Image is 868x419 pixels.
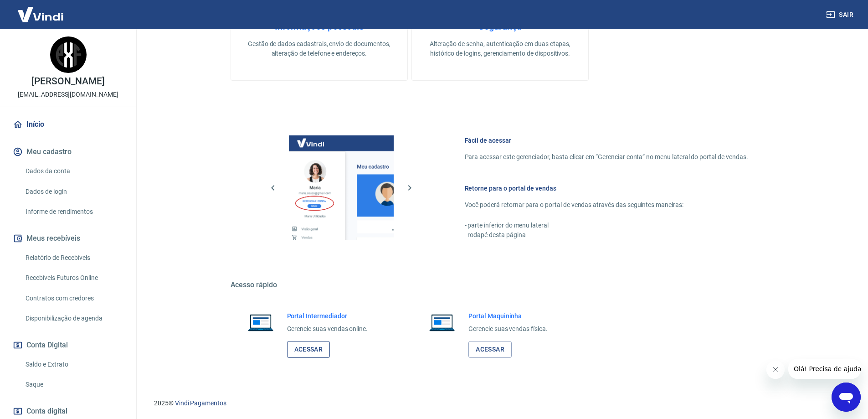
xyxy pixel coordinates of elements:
iframe: Mensagem da empresa [788,359,861,379]
a: Dados da conta [22,162,125,181]
p: Gerencie suas vendas online. [287,324,368,334]
img: Imagem da dashboard mostrando o botão de gerenciar conta na sidebar no lado esquerdo [289,135,394,240]
h6: Portal Maquininha [468,311,548,321]
iframe: Botão para abrir a janela de mensagens [832,383,861,412]
img: Vindi [11,0,70,28]
a: Informe de rendimentos [22,202,125,221]
button: Conta Digital [11,335,125,355]
p: 2025 © [154,398,846,408]
a: Recebíveis Futuros Online [22,269,125,287]
img: Imagem de um notebook aberto [423,311,461,333]
a: Saldo e Extrato [22,355,125,374]
a: Acessar [287,341,330,358]
p: - rodapé desta página [465,230,748,240]
p: Gerencie suas vendas física. [468,324,548,334]
h6: Fácil de acessar [465,136,748,145]
a: Vindi Pagamentos [175,399,226,407]
h5: Acesso rápido [231,280,770,290]
a: Início [11,114,125,134]
img: Imagem de um notebook aberto [241,311,280,333]
button: Sair [824,6,857,23]
p: Gestão de dados cadastrais, envio de documentos, alteração de telefone e endereços. [246,39,393,58]
p: Você poderá retornar para o portal de vendas através das seguintes maneiras: [465,200,748,210]
button: Meu cadastro [11,142,125,162]
p: [PERSON_NAME] [31,77,104,86]
a: Relatório de Recebíveis [22,248,125,267]
h6: Portal Intermediador [287,311,368,321]
span: Olá! Precisa de ajuda? [5,6,77,14]
button: Meus recebíveis [11,228,125,248]
a: Disponibilização de agenda [22,309,125,328]
a: Saque [22,375,125,394]
p: Para acessar este gerenciador, basta clicar em “Gerenciar conta” no menu lateral do portal de ven... [465,152,748,162]
p: Alteração de senha, autenticação em duas etapas, histórico de logins, gerenciamento de dispositivos. [426,39,574,58]
a: Acessar [468,341,512,358]
a: Dados de login [22,182,125,201]
a: Contratos com credores [22,289,125,308]
p: - parte inferior do menu lateral [465,221,748,230]
p: [EMAIL_ADDRESS][DOMAIN_NAME] [18,90,118,99]
img: 5df3a2bf-b856-4063-a07d-edbbc826e362.jpeg [50,36,87,73]
span: Conta digital [26,405,67,418]
h6: Retorne para o portal de vendas [465,184,748,193]
iframe: Fechar mensagem [766,361,785,379]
